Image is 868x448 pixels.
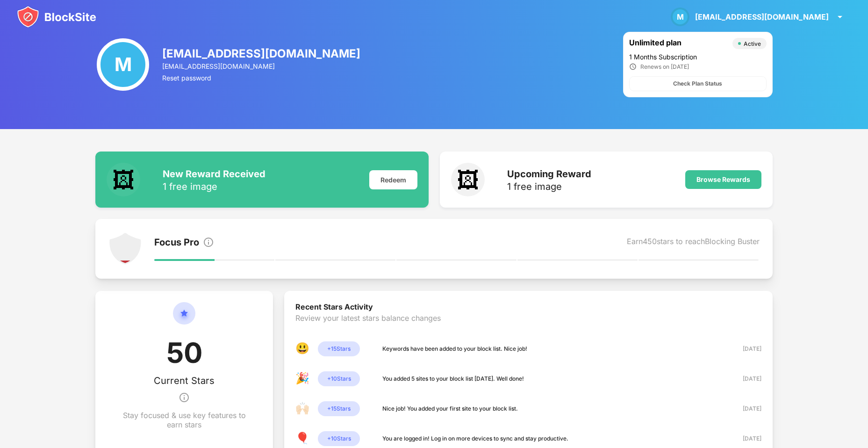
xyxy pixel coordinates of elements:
[382,434,568,443] div: You are logged in! Log in on more devices to sync and stay productive.
[507,168,591,180] div: Upcoming Reward
[728,344,761,354] div: [DATE]
[318,341,360,356] div: + 15 Stars
[295,371,310,386] div: 🎉
[173,302,195,336] img: circle-star.svg
[295,313,761,341] div: Review your latest stars balance changes
[162,47,361,60] div: [EMAIL_ADDRESS][DOMAIN_NAME]
[295,302,761,313] div: Recent Stars Activity
[728,404,761,413] div: [DATE]
[179,386,190,409] img: info.svg
[118,411,251,429] div: Stay focused & use key features to earn stars
[295,341,310,356] div: 😃
[728,374,761,383] div: [DATE]
[17,6,96,28] img: blocksite-icon.svg
[107,163,140,196] div: 🖼
[154,375,215,386] div: Current Stars
[318,401,360,416] div: + 15 Stars
[97,38,149,91] div: M
[382,404,518,413] div: Nice job! You added your first site to your block list.
[728,434,761,443] div: [DATE]
[695,12,829,22] div: [EMAIL_ADDRESS][DOMAIN_NAME]
[507,182,591,191] div: 1 free image
[382,344,527,354] div: Keywords have been added to your block list. Nice job!
[369,170,417,189] div: Redeem
[318,431,360,446] div: + 10 Stars
[629,38,728,49] div: Unlimited plan
[162,62,361,70] div: [EMAIL_ADDRESS][DOMAIN_NAME]
[203,237,214,248] img: info.svg
[696,176,750,183] div: Browse Rewards
[163,182,265,191] div: 1 free image
[162,74,361,82] div: Reset password
[629,63,637,71] img: clock_ic.svg
[154,237,199,250] div: Focus Pro
[295,401,310,416] div: 🙌🏻
[673,79,722,88] div: Check Plan Status
[318,371,360,386] div: + 10 Stars
[744,40,761,47] div: Active
[671,7,689,26] div: M
[640,63,689,70] div: Renews on [DATE]
[295,431,310,446] div: 🎈
[451,163,485,196] div: 🖼
[163,168,265,180] div: New Reward Received
[629,53,767,61] div: 1 Months Subscription
[166,336,202,375] div: 50
[382,374,524,383] div: You added 5 sites to your block list [DATE]. Well done!
[108,232,142,266] img: points-level-1.svg
[627,237,760,250] div: Earn 450 stars to reach Blocking Buster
